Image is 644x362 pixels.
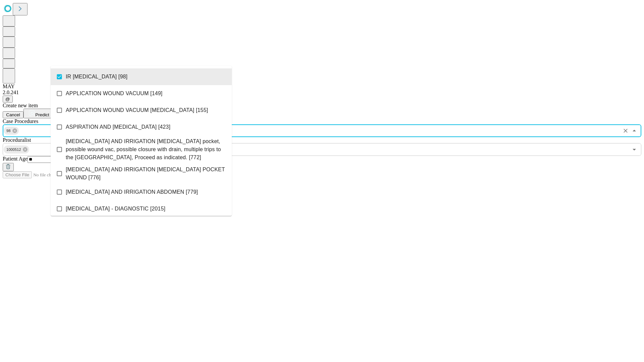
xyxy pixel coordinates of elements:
[6,112,20,117] span: Cancel
[66,123,170,131] span: ASPIRATION AND [MEDICAL_DATA] [423]
[3,83,641,89] div: MAY
[35,112,49,117] span: Predict
[66,205,165,213] span: [MEDICAL_DATA] - DIAGNOSTIC [2015]
[621,126,630,135] button: Clear
[4,127,13,135] span: 98
[3,156,28,162] span: Patient Age
[66,166,226,182] span: [MEDICAL_DATA] AND IRRIGATION [MEDICAL_DATA] POCKET WOUND [776]
[3,111,23,118] button: Cancel
[3,103,38,108] span: Create new item
[3,137,31,143] span: Proceduralist
[630,145,639,154] button: Open
[630,126,639,135] button: Close
[3,96,13,103] button: @
[4,127,19,135] div: 98
[66,137,226,162] span: [MEDICAL_DATA] AND IRRIGATION [MEDICAL_DATA] pocket, possible wound vac, possible closure with dr...
[3,89,641,96] div: 2.0.241
[4,145,29,154] div: 1000512
[66,89,162,98] span: APPLICATION WOUND VACUUM [149]
[3,118,38,124] span: Scheduled Procedure
[5,97,10,102] span: @
[66,188,198,196] span: [MEDICAL_DATA] AND IRRIGATION ABDOMEN [779]
[23,109,54,118] button: Predict
[66,73,127,81] span: IR [MEDICAL_DATA] [98]
[4,146,24,154] span: 1000512
[66,106,208,114] span: APPLICATION WOUND VACUUM [MEDICAL_DATA] [155]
